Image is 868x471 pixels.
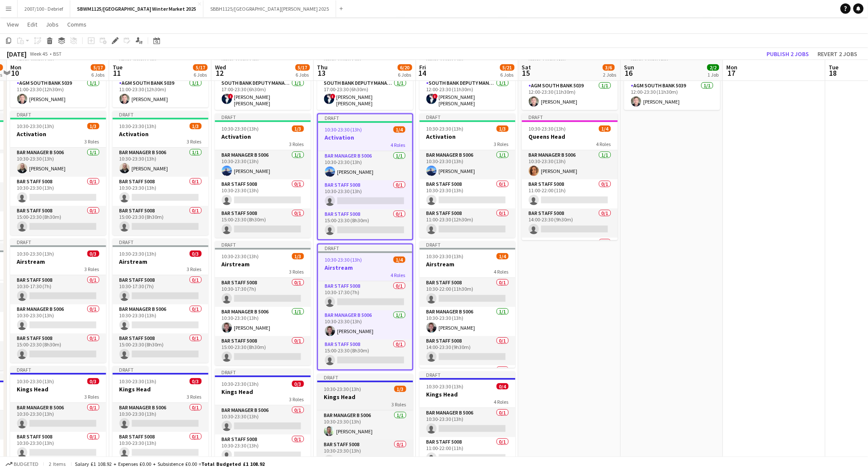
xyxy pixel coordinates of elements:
app-card-role: Bar Staff 50080/110:30-23:30 (13h) [113,177,209,206]
span: 4 Roles [494,268,509,275]
span: Sun [624,63,635,71]
div: 6 Jobs [398,72,412,78]
div: Draft [420,241,516,248]
span: 18 [828,68,839,78]
app-card-role: Bar Staff 50080/111:00-23:30 (12h30m) [420,209,516,238]
app-job-card: Draft10:30-23:30 (13h)1/3Airstream3 RolesBar Staff 50080/110:30-17:30 (7h) Bar Manager B 50061/11... [215,241,311,365]
app-card-role: AGM South Bank 50391/111:00-23:30 (12h30m)[PERSON_NAME] [113,78,209,107]
span: Week 45 [28,51,50,57]
span: 10:30-23:30 (13h) [427,125,464,132]
span: 3 Roles [85,393,99,400]
app-card-role: Bar Manager B 50061/110:30-23:30 (13h)[PERSON_NAME] [317,411,413,440]
app-card-role: Bar Staff 50080/110:30-23:30 (13h) [317,440,413,469]
app-card-role: Bar Manager B 50060/110:30-23:30 (13h) [215,405,311,435]
span: 1/3 [190,123,202,129]
span: 10:30-23:30 (13h) [325,126,362,133]
app-card-role: Bar Staff 50080/110:30-23:30 (13h) [318,180,412,209]
app-card-role: South Bank Deputy Manager 50391/117:00-23:30 (6h30m)![PERSON_NAME] [PERSON_NAME] [317,78,413,110]
app-card-role: Bar Manager B 50060/110:30-23:30 (13h) [420,408,516,437]
span: Comms [67,21,87,28]
app-job-card: Draft10:30-23:30 (13h)1/3Activation3 RolesBar Manager B 50061/110:30-23:30 (13h)[PERSON_NAME]Bar ... [10,111,106,235]
app-card-role: Bar Staff 50080/115:00-23:30 (8h30m) [113,206,209,235]
div: Draft [420,113,516,120]
app-card-role: South Bank Deputy Manager 50391/112:00-23:30 (11h30m)![PERSON_NAME] [PERSON_NAME] [420,78,516,110]
app-job-card: Draft10:30-23:30 (13h)0/3Airstream3 RolesBar Staff 50080/110:30-17:30 (7h) Bar Manager B 50060/11... [113,238,209,363]
h3: Activation [10,130,106,138]
span: Fri [420,63,427,71]
app-card-role: AGM South Bank 50391/112:00-23:30 (11h30m)[PERSON_NAME] [522,81,618,110]
span: 3 Roles [289,141,304,147]
app-job-card: Draft10:30-23:30 (13h)1/4Queens Head4 RolesBar Manager B 50061/110:30-23:30 (13h)[PERSON_NAME]Bar... [522,113,618,240]
span: 3 Roles [494,141,509,147]
app-card-role: Bar Manager B 50061/110:30-23:30 (13h)[PERSON_NAME] [215,150,311,179]
a: Jobs [42,19,62,30]
span: 1/3 [292,253,304,259]
span: 10:30-23:30 (13h) [119,250,157,257]
div: Draft [215,113,311,120]
span: 10:30-23:30 (13h) [529,125,566,132]
app-card-role: Bar Staff 50080/110:30-23:30 (13h) [215,179,311,209]
span: Budgeted [14,461,39,467]
span: 16 [623,68,635,78]
h3: Airstream [10,258,106,265]
span: ! [331,94,336,99]
button: Publish 2 jobs [764,48,813,60]
app-job-card: Draft10:30-23:30 (13h)0/3Airstream3 RolesBar Staff 50080/110:30-17:30 (7h) Bar Manager B 50060/11... [10,238,106,363]
app-card-role: Bar Staff 50080/110:30-17:30 (7h) [318,281,412,310]
app-card-role: Bar Staff 50080/110:30-22:00 (11h30m) [420,278,516,307]
span: 1/3 [292,125,304,132]
app-card-role: Bar Manager B 50061/110:30-23:30 (13h)[PERSON_NAME] [522,150,618,179]
app-card-role: Bar Staff 50080/111:00-22:00 (11h) [522,179,618,209]
button: Budgeted [4,459,40,469]
span: 5/17 [91,64,105,71]
span: Thu [317,63,328,71]
div: Draft [318,114,412,121]
div: Draft10:30-23:30 (13h)1/3Activation3 RolesBar Manager B 50061/110:30-23:30 (13h)[PERSON_NAME]Bar ... [113,111,209,235]
app-card-role: Bar Staff 50080/110:30-23:30 (13h) [113,432,209,461]
span: 4 Roles [391,272,406,278]
app-card-role: Bar Staff 50080/1 [318,369,412,398]
span: 1/3 [497,125,509,132]
span: Sat [522,63,531,71]
app-job-card: Draft10:30-23:30 (13h)1/4Activation4 RolesBar Manager B 50061/110:30-23:30 (13h)[PERSON_NAME]Bar ... [317,113,413,240]
h3: Activation [420,133,516,140]
div: Draft [10,238,106,245]
span: 3 Roles [289,268,304,275]
app-card-role: Bar Staff 50080/1 [318,238,412,268]
a: View [3,19,22,30]
span: 4 Roles [391,142,406,148]
app-job-card: Draft10:30-23:30 (13h)1/3Activation3 RolesBar Manager B 50061/110:30-23:30 (13h)[PERSON_NAME]Bar ... [420,113,516,238]
h3: Kings Head [113,385,209,393]
span: 13 [316,68,328,78]
div: 2 Jobs [603,72,617,78]
app-card-role: Bar Manager B 50061/110:30-23:30 (13h)[PERSON_NAME] [215,307,311,336]
span: 10:30-23:30 (13h) [222,381,259,387]
div: 6 Jobs [501,72,514,78]
span: 10:30-23:30 (13h) [119,123,157,129]
h3: Airstream [420,260,516,268]
span: Edit [27,21,37,28]
app-job-card: Draft10:30-23:30 (13h)1/4Airstream4 RolesBar Staff 50080/110:30-17:30 (7h) Bar Manager B 50061/11... [317,244,413,370]
span: 1/4 [394,126,406,133]
span: 17 [725,68,738,78]
span: 3/6 [603,64,615,71]
app-card-role: Bar Staff 50080/115:00-23:30 (8h30m) [318,340,412,369]
div: Draft [113,238,209,245]
h3: Airstream [215,260,311,268]
app-card-role: Bar Manager B 50060/110:30-23:30 (13h) [113,403,209,432]
div: BST [53,51,62,57]
app-card-role: Bar Staff 50080/110:30-23:30 (13h) [420,179,516,209]
h3: Queens Head [522,133,618,140]
app-card-role: Bar Staff 50080/111:00-22:00 (11h) [420,437,516,466]
h3: Kings Head [420,391,516,398]
app-card-role: Bar Staff 50080/115:00-23:30 (8h30m) [10,206,106,235]
app-card-role: Bar Staff 50080/115:00-23:30 (8h30m) [113,334,209,363]
span: 1/3 [87,123,99,129]
button: 2007/100 - Debrief [18,0,70,17]
span: 5/21 [500,64,515,71]
h3: Activation [113,130,209,138]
